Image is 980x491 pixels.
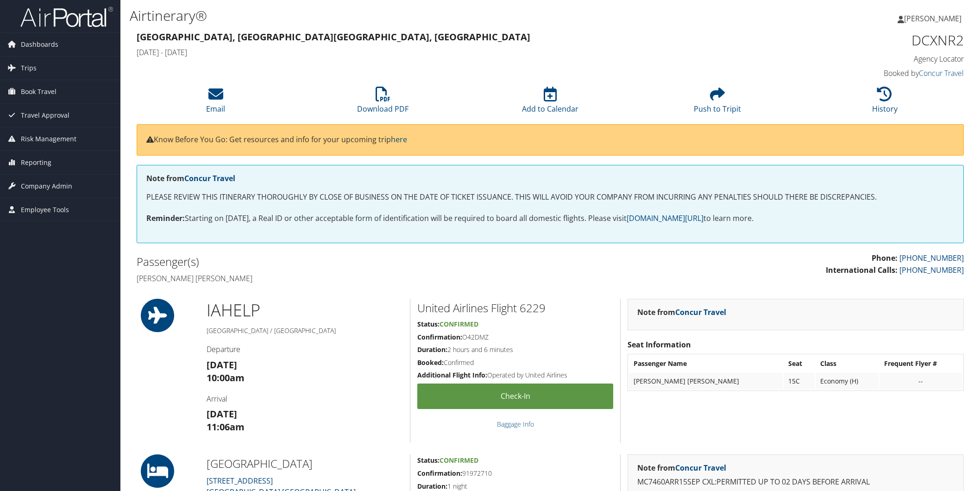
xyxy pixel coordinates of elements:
[417,320,440,328] strong: Status:
[417,371,487,379] strong: Additional Flight Info:
[899,265,964,275] a: [PHONE_NUMBER]
[417,482,613,491] h5: 1 night
[146,173,235,183] strong: Note from
[417,345,447,354] strong: Duration:
[417,371,613,380] h5: Operated by United Airlines
[497,420,534,428] a: Baggage Info
[417,469,613,478] h5: 91972710
[21,127,76,151] span: Risk Management
[417,384,613,409] a: Check-in
[21,33,58,56] span: Dashboards
[417,482,447,491] strong: Duration:
[21,151,51,174] span: Reporting
[207,371,245,384] strong: 10:00am
[146,213,185,223] strong: Reminder:
[637,307,726,317] strong: Note from
[207,326,403,335] h5: [GEOGRAPHIC_DATA] / [GEOGRAPHIC_DATA]
[919,68,964,78] a: Concur Travel
[884,377,958,385] div: --
[21,80,57,103] span: Book Travel
[767,31,964,50] h1: DCXNR2
[357,92,408,114] a: Download PDF
[627,213,704,223] a: [DOMAIN_NAME][URL]
[184,173,235,183] a: Concur Travel
[146,191,954,203] p: PLEASE REVIEW THIS ITINERARY THOROUGHLY BY CLOSE OF BUSINESS ON THE DATE OF TICKET ISSUANCE. THIS...
[20,6,113,28] img: airportal-logo.png
[207,456,403,472] h2: [GEOGRAPHIC_DATA]
[816,355,879,372] th: Class
[826,265,898,275] strong: International Calls:
[21,104,69,127] span: Travel Approval
[207,394,403,404] h4: Arrival
[146,213,954,225] p: Starting on [DATE], a Real ID or other acceptable form of identification will be required to boar...
[872,253,898,263] strong: Phone:
[675,463,726,473] a: Concur Travel
[440,320,478,328] span: Confirmed
[628,340,691,350] strong: Seat Information
[417,469,462,478] strong: Confirmation:
[767,54,964,64] h4: Agency Locator
[637,463,726,473] strong: Note from
[629,373,782,390] td: [PERSON_NAME] [PERSON_NAME]
[21,57,37,80] span: Trips
[207,359,237,371] strong: [DATE]
[872,92,898,114] a: History
[417,333,462,341] strong: Confirmation:
[816,373,879,390] td: Economy (H)
[767,68,964,78] h4: Booked by
[637,476,954,488] p: MC7460ARR15SEP CXL:PERMITTED UP TO 02 DAYS BEFORE ARRIVAL
[137,31,530,43] strong: [GEOGRAPHIC_DATA], [GEOGRAPHIC_DATA] [GEOGRAPHIC_DATA], [GEOGRAPHIC_DATA]
[899,253,964,263] a: [PHONE_NUMBER]
[417,345,613,354] h5: 2 hours and 6 minutes
[130,6,691,25] h1: Airtinerary®
[417,300,613,316] h2: United Airlines Flight 6229
[137,273,543,283] h4: [PERSON_NAME] [PERSON_NAME]
[675,307,726,317] a: Concur Travel
[417,333,613,342] h5: O42DMZ
[207,344,403,354] h4: Departure
[904,13,961,24] span: [PERSON_NAME]
[879,355,962,372] th: Frequent Flyer #
[898,5,971,32] a: [PERSON_NAME]
[784,355,815,372] th: Seat
[21,175,72,198] span: Company Admin
[417,456,440,465] strong: Status:
[694,92,741,114] a: Push to Tripit
[137,47,754,57] h4: [DATE] - [DATE]
[629,355,782,372] th: Passenger Name
[784,373,815,390] td: 15C
[207,421,245,433] strong: 11:06am
[440,456,478,465] span: Confirmed
[207,299,403,322] h1: IAH ELP
[146,134,954,146] p: Know Before You Go: Get resources and info for your upcoming trip
[391,134,407,145] a: here
[21,198,69,221] span: Employee Tools
[137,254,543,270] h2: Passenger(s)
[417,358,444,367] strong: Booked:
[206,92,225,114] a: Email
[522,92,578,114] a: Add to Calendar
[417,358,613,367] h5: Confirmed
[207,408,237,420] strong: [DATE]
